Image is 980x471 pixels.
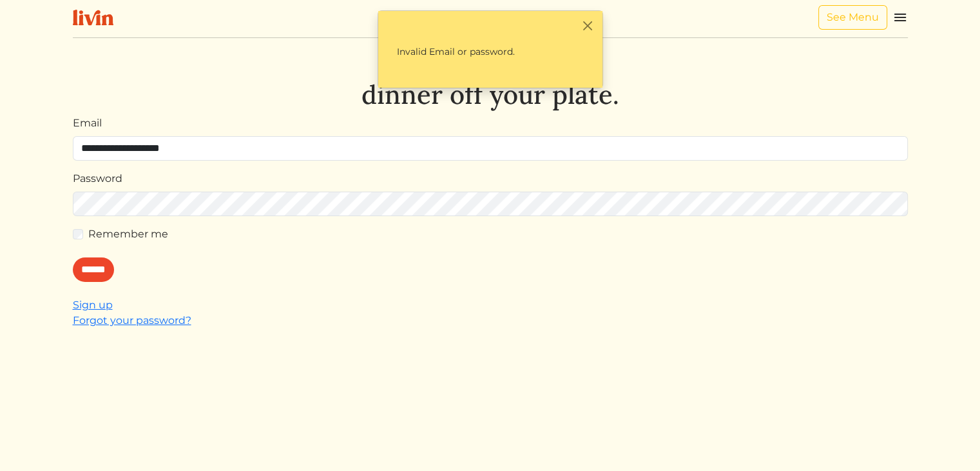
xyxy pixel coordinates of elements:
[386,34,595,70] p: Invalid Email or password.
[73,314,191,326] a: Forgot your password?
[73,299,113,311] a: Sign up
[73,115,102,131] label: Email
[73,171,122,186] label: Password
[73,10,113,26] img: livin-logo-a0d97d1a881af30f6274990eb6222085a2533c92bbd1e4f22c21b4f0d0e3210c.svg
[892,10,908,25] img: menu_hamburger-cb6d353cf0ecd9f46ceae1c99ecbeb4a00e71ca567a856bd81f57e9d8c17bb26.svg
[581,19,595,32] button: Close
[88,226,168,242] label: Remember me
[818,5,887,30] a: See Menu
[73,48,908,110] h1: Let's take dinner off your plate.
